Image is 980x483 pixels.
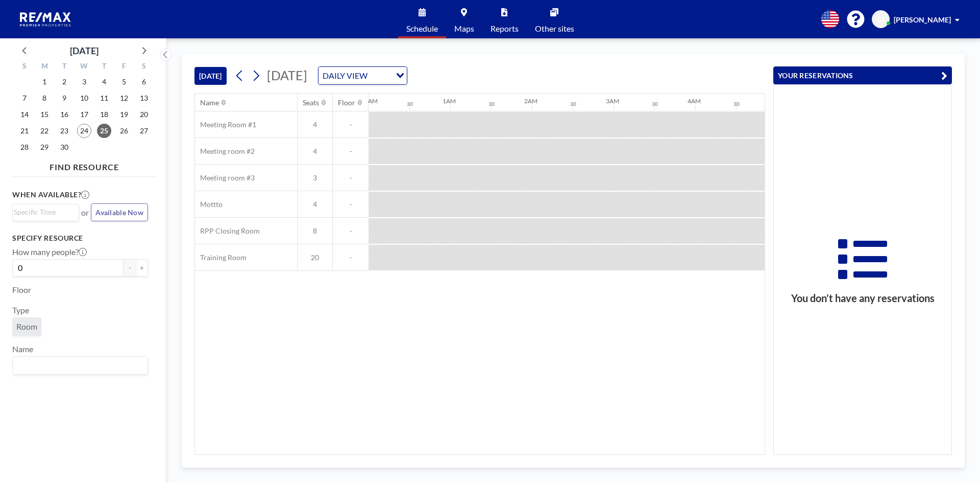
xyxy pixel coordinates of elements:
[877,15,885,24] span: SS
[570,101,576,107] div: 30
[652,101,658,107] div: 30
[318,67,407,84] div: Search for option
[77,91,91,105] span: Wednesday, September 10, 2025
[35,60,55,74] div: M
[12,247,87,257] label: How many people?
[137,107,151,122] span: Saturday, September 20, 2025
[443,97,456,105] div: 1AM
[298,253,332,262] span: 20
[774,292,951,305] h3: You don’t have any reservations
[57,75,71,89] span: Tuesday, September 2, 2025
[16,321,37,332] span: Room
[333,200,369,209] span: -
[606,97,619,105] div: 3AM
[117,124,131,138] span: Friday, September 26, 2025
[16,9,76,30] img: organization-logo
[298,226,332,236] span: 8
[137,75,151,89] span: Saturday, September 6, 2025
[75,60,94,74] div: W
[55,60,75,74] div: T
[37,75,52,89] span: Monday, September 1, 2025
[15,60,35,74] div: S
[37,107,52,122] span: Monday, September 15, 2025
[333,147,369,156] span: -
[70,43,99,58] div: [DATE]
[894,15,951,24] span: [PERSON_NAME]
[298,147,332,156] span: 4
[77,107,91,122] span: Wednesday, September 17, 2025
[77,75,91,89] span: Wednesday, September 3, 2025
[773,66,952,84] button: YOUR RESERVATIONS
[124,259,136,277] button: -
[338,98,355,107] div: Floor
[688,97,701,105] div: 4AM
[491,25,519,33] span: Reports
[333,173,369,182] span: -
[97,91,111,105] span: Thursday, September 11, 2025
[298,173,332,182] span: 3
[97,124,111,138] span: Thursday, September 25, 2025
[267,67,307,83] span: [DATE]
[94,60,114,74] div: T
[97,107,111,122] span: Thursday, September 18, 2025
[81,208,89,218] span: or
[303,98,319,107] div: Seats
[733,101,740,107] div: 30
[12,285,31,295] label: Floor
[13,357,148,374] div: Search for option
[454,25,474,33] span: Maps
[137,91,151,105] span: Saturday, September 13, 2025
[195,253,247,262] span: Training Room
[488,101,495,107] div: 30
[136,259,148,277] button: +
[298,200,332,209] span: 4
[333,226,369,236] span: -
[361,97,378,105] div: 12AM
[91,203,148,221] button: Available Now
[57,107,71,122] span: Tuesday, September 16, 2025
[524,97,537,105] div: 2AM
[298,120,332,129] span: 4
[134,60,154,74] div: S
[57,91,71,105] span: Tuesday, September 9, 2025
[194,67,227,85] button: [DATE]
[37,124,52,138] span: Monday, September 22, 2025
[12,344,33,354] label: Name
[114,60,134,74] div: F
[117,107,131,122] span: Friday, September 19, 2025
[117,75,131,89] span: Friday, September 5, 2025
[17,124,32,138] span: Sunday, September 21, 2025
[17,107,32,122] span: Sunday, September 14, 2025
[407,101,413,107] div: 30
[333,253,369,262] span: -
[117,91,131,105] span: Friday, September 12, 2025
[13,204,79,220] div: Search for option
[12,158,156,172] h4: FIND RESOURCE
[195,173,255,182] span: Meeting room #3
[200,98,219,107] div: Name
[14,359,142,372] input: Search for option
[12,305,29,315] label: Type
[17,140,32,154] span: Sunday, September 28, 2025
[195,226,260,236] span: RPP Closing Room
[57,140,71,154] span: Tuesday, September 30, 2025
[195,120,256,129] span: Meeting Room #1
[371,69,390,82] input: Search for option
[195,147,255,156] span: Meeting room #2
[195,200,223,209] span: Mottto
[14,206,73,218] input: Search for option
[12,234,148,243] h3: Specify resource
[77,124,91,138] span: Wednesday, September 24, 2025
[406,25,438,33] span: Schedule
[321,69,370,82] span: DAILY VIEW
[333,120,369,129] span: -
[57,124,71,138] span: Tuesday, September 23, 2025
[17,91,32,105] span: Sunday, September 7, 2025
[97,75,111,89] span: Thursday, September 4, 2025
[535,25,574,33] span: Other sites
[95,208,143,217] span: Available Now
[137,124,151,138] span: Saturday, September 27, 2025
[37,91,52,105] span: Monday, September 8, 2025
[37,140,52,154] span: Monday, September 29, 2025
